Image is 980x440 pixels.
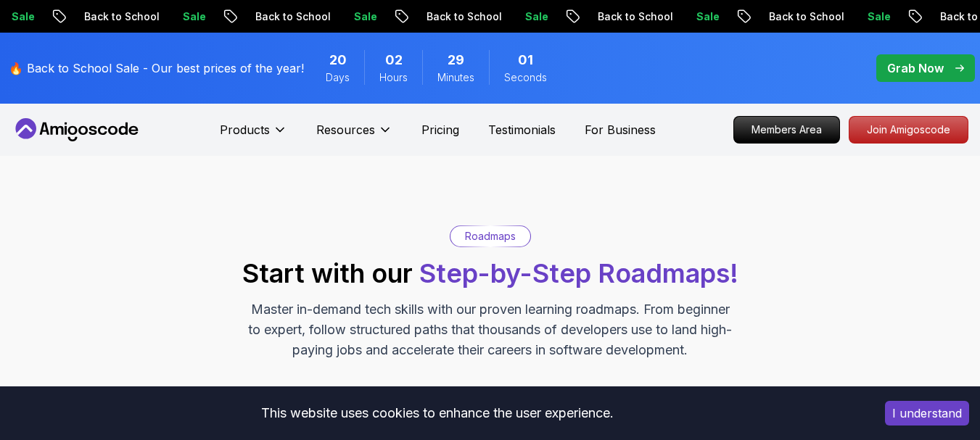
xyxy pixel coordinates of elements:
p: Products [220,121,270,138]
p: Sale [171,9,218,24]
a: Pricing [421,121,459,138]
p: Resources [316,121,375,138]
button: Products [220,121,287,150]
p: Back to School [244,9,342,24]
button: Accept cookies [885,401,969,426]
a: Testimonials [488,121,556,138]
a: Join Amigoscode [849,116,968,144]
span: 29 Minutes [448,50,464,70]
div: This website uses cookies to enhance the user experience. [11,397,863,429]
a: Members Area [733,116,840,144]
p: 🔥 Back to School Sale - Our best prices of the year! [9,59,304,77]
a: For Business [585,121,656,138]
p: Back to School [757,9,856,24]
span: 1 Seconds [518,50,533,70]
p: Back to School [415,9,514,24]
span: 2 Hours [385,50,403,70]
span: Hours [379,70,408,85]
span: 20 Days [329,50,347,70]
p: Sale [342,9,389,24]
p: Join Amigoscode [849,117,968,143]
span: Seconds [504,70,547,85]
p: Sale [685,9,731,24]
h2: Start with our [242,259,738,288]
p: Back to School [586,9,685,24]
p: Master in-demand tech skills with our proven learning roadmaps. From beginner to expert, follow s... [247,299,734,360]
button: Resources [316,121,392,150]
span: Days [326,70,350,85]
p: Sale [856,9,902,24]
span: Step-by-Step Roadmaps! [419,257,738,289]
p: Grab Now [887,59,944,77]
p: Sale [514,9,560,24]
p: Back to School [73,9,171,24]
p: Members Area [734,117,839,143]
span: Minutes [437,70,474,85]
p: Roadmaps [465,229,516,244]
